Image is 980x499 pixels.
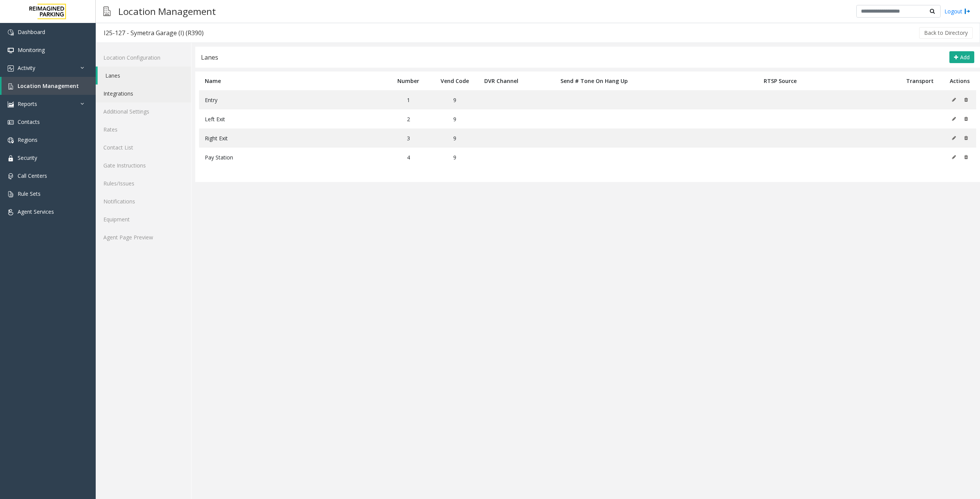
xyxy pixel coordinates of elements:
[98,67,191,85] a: Lanes
[96,210,191,228] a: Equipment
[385,128,431,148] td: 3
[8,65,14,72] img: 'icon'
[104,28,204,38] div: I25-127 - Symetra Garage (I) (R390)
[8,137,14,143] img: 'icon'
[114,2,220,21] h3: Location Management
[96,174,191,192] a: Rules/Issues
[8,101,14,107] img: 'icon'
[199,72,385,90] th: Name
[664,72,897,90] th: RTSP Source
[385,148,431,167] td: 4
[431,90,478,109] td: 9
[103,2,111,21] img: pageIcon
[18,136,38,143] span: Regions
[96,120,191,138] a: Rates
[18,190,41,197] span: Rule Sets
[524,72,664,90] th: Send # Tone On Hang Up
[18,82,79,89] span: Location Management
[8,209,14,215] img: 'icon'
[919,27,973,39] button: Back to Directory
[96,228,191,246] a: Agent Page Preview
[205,135,228,142] span: Right Exit
[385,90,431,109] td: 1
[205,154,233,161] span: Pay Station
[8,191,14,197] img: 'icon'
[385,72,431,90] th: Number
[431,109,478,128] td: 9
[943,72,976,90] th: Actions
[431,72,478,90] th: Vend Code
[949,51,974,63] button: Add
[897,72,943,90] th: Transport
[205,115,225,123] span: Left Exit
[8,173,14,179] img: 'icon'
[8,155,14,161] img: 'icon'
[431,148,478,167] td: 9
[8,119,14,125] img: 'icon'
[8,47,14,54] img: 'icon'
[18,154,37,161] span: Security
[96,138,191,156] a: Contact List
[205,96,217,104] span: Entry
[96,156,191,174] a: Gate Instructions
[96,49,191,67] a: Location Configuration
[18,64,35,72] span: Activity
[385,109,431,128] td: 2
[944,7,970,15] a: Logout
[960,54,970,61] span: Add
[8,83,14,89] img: 'icon'
[2,77,96,95] a: Location Management
[431,128,478,148] td: 9
[96,85,191,102] a: Integrations
[18,208,54,215] span: Agent Services
[8,29,14,36] img: 'icon'
[18,118,40,125] span: Contacts
[18,46,45,54] span: Monitoring
[201,52,218,62] div: Lanes
[18,28,45,36] span: Dashboard
[18,172,47,179] span: Call Centers
[96,102,191,120] a: Additional Settings
[478,72,524,90] th: DVR Channel
[964,7,970,15] img: logout
[96,192,191,210] a: Notifications
[18,100,37,107] span: Reports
